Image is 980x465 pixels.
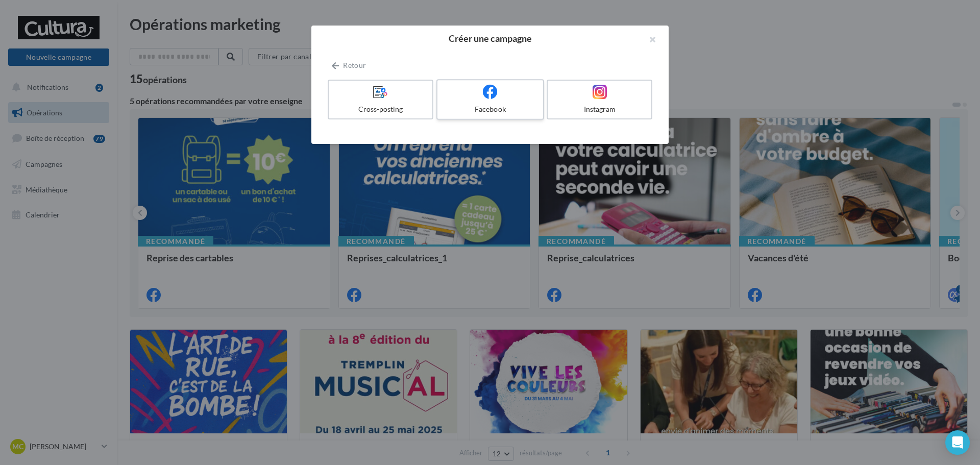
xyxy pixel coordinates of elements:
[442,104,538,114] div: Facebook
[328,59,370,71] button: Retour
[552,104,647,114] div: Instagram
[945,430,970,455] div: Open Intercom Messenger
[333,104,428,114] div: Cross-posting
[328,34,652,43] h2: Créer une campagne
